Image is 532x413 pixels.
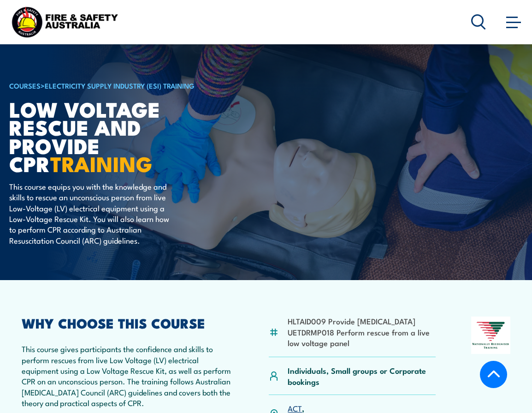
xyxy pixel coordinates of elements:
[9,80,41,90] a: COURSES
[9,181,177,245] p: This course equips you with the knowledge and skills to rescue an unconscious person from live Lo...
[288,316,436,326] li: HLTAID009 Provide [MEDICAL_DATA]
[45,80,195,90] a: Electricity Supply Industry (ESI) Training
[22,343,234,408] p: This course gives participants the confidence and skills to perform rescues from live Low Voltage...
[471,317,510,353] img: Nationally Recognised Training logo.
[9,100,237,172] h1: Low Voltage Rescue and Provide CPR
[288,365,436,387] p: Individuals, Small groups or Corporate bookings
[22,317,234,329] h2: WHY CHOOSE THIS COURSE
[50,147,153,179] strong: TRAINING
[9,80,237,91] h6: >
[288,327,436,348] li: UETDRMP018 Perform rescue from a live low voltage panel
